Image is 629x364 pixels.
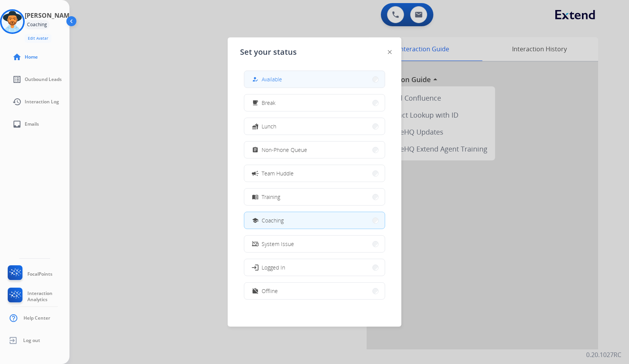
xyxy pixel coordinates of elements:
span: Lunch [262,122,276,130]
span: Log out [23,337,40,344]
span: Home [25,54,38,60]
span: Non-Phone Queue [262,146,307,154]
span: System Issue [262,240,294,248]
button: Team Huddle [244,165,385,182]
a: Interaction Analytics [6,288,69,305]
mat-icon: login [251,263,259,271]
button: Lunch [244,118,385,135]
a: FocalPoints [6,265,52,283]
button: System Issue [244,236,385,252]
span: Help Center [24,315,50,321]
mat-icon: campaign [251,169,259,177]
span: Logged In [262,263,285,271]
span: Coaching [262,216,284,224]
span: FocalPoints [27,271,52,277]
span: Interaction Analytics [27,290,69,303]
span: Set your status [240,47,297,57]
mat-icon: how_to_reg [252,76,259,83]
button: Logged In [244,259,385,276]
mat-icon: free_breakfast [252,99,259,106]
button: Offline [244,283,385,299]
mat-icon: inbox [12,120,22,129]
span: Offline [262,287,278,295]
h3: [PERSON_NAME] [25,11,75,20]
span: Outbound Leads [25,76,62,83]
span: Interaction Log [25,99,59,105]
span: Break [262,99,276,107]
span: Team Huddle [262,169,294,177]
button: Non-Phone Queue [244,142,385,158]
button: Coaching [244,212,385,229]
img: close-button [388,50,392,54]
mat-icon: menu_book [252,194,259,200]
mat-icon: home [12,52,22,62]
mat-icon: school [252,217,259,224]
span: Available [262,75,282,83]
button: Available [244,71,385,88]
img: avatar [2,11,23,32]
mat-icon: work_off [252,288,259,294]
button: Training [244,189,385,205]
mat-icon: history [12,97,22,106]
button: Edit Avatar [25,34,51,43]
span: Emails [25,121,39,127]
mat-icon: phonelink_off [252,241,259,247]
mat-icon: list_alt [12,75,22,84]
mat-icon: assignment [252,147,259,153]
div: Coaching [25,20,49,29]
mat-icon: fastfood [252,123,259,130]
span: Training [262,193,280,201]
p: 0.20.1027RC [586,350,621,359]
button: Break [244,94,385,111]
